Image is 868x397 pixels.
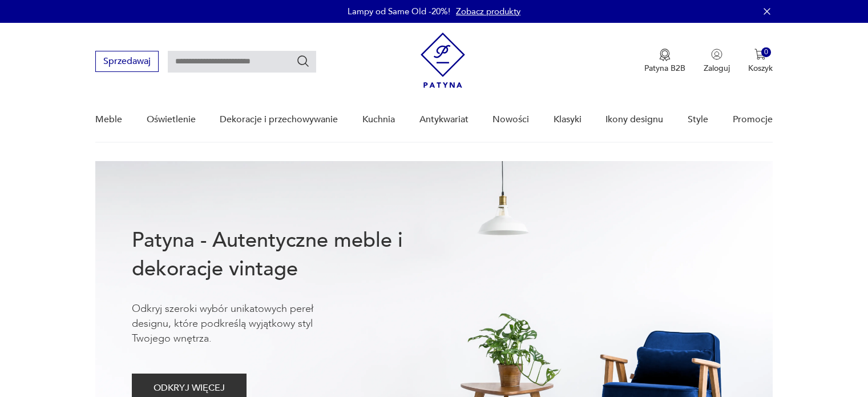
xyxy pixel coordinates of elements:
a: Nowości [492,98,529,142]
img: Patyna - sklep z meblami i dekoracjami vintage [421,33,465,88]
p: Odkryj szeroki wybór unikatowych pereł designu, które podkreślą wyjątkowy styl Twojego wnętrza. [132,302,349,346]
h1: Patyna - Autentyczne meble i dekoracje vintage [132,226,440,283]
img: Ikona koszyka [754,49,766,60]
p: Zaloguj [704,63,730,74]
a: Antykwariat [419,98,469,142]
a: Kuchnia [362,98,395,142]
p: Koszyk [748,63,773,74]
div: 0 [761,47,771,57]
a: Promocje [733,98,773,142]
a: Dekoracje i przechowywanie [220,98,338,142]
a: Ikona medaluPatyna B2B [644,49,685,74]
button: Sprzedawaj [95,51,159,72]
button: Szukaj [296,54,310,68]
a: Zobacz produkty [456,6,520,17]
p: Lampy od Same Old -20%! [348,6,450,17]
a: Oświetlenie [147,98,196,142]
img: Ikona medalu [659,49,671,61]
button: Zaloguj [704,49,730,74]
a: Style [688,98,708,142]
a: Sprzedawaj [95,58,159,66]
p: Patyna B2B [644,63,685,74]
button: 0Koszyk [748,49,773,74]
a: Meble [95,98,122,142]
a: Ikony designu [605,98,663,142]
a: ODKRYJ WIĘCEJ [132,385,247,393]
button: Patyna B2B [644,49,685,74]
a: Klasyki [554,98,582,142]
img: Ikonka użytkownika [711,49,722,60]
